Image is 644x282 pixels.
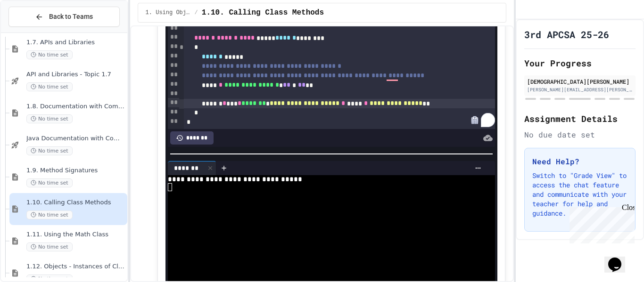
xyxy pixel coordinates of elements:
[26,146,73,155] span: No time set
[26,263,125,271] span: 1.12. Objects - Instances of Classes
[26,167,125,175] span: 1.9. Method Signatures
[49,12,93,22] span: Back to Teams
[26,39,125,47] span: 1.7. APIs and Libraries
[566,203,635,243] iframe: chat widget
[26,178,73,187] span: No time set
[26,103,125,111] span: 1.8. Documentation with Comments and Preconditions
[532,171,627,218] p: Switch to "Grade View" to access the chat feature and communicate with your teacher for help and ...
[146,9,191,16] span: 1. Using Objects and Methods
[524,28,609,41] h1: 3rd APCSA 25-26
[26,71,125,79] span: API and Libraries - Topic 1.7
[26,242,73,251] span: No time set
[532,156,627,167] h3: Need Help?
[524,112,636,125] h2: Assignment Details
[604,244,635,273] iframe: chat widget
[26,135,125,143] span: Java Documentation with Comments - Topic 1.8
[26,231,125,239] span: 1.11. Using the Math Class
[524,129,636,140] div: No due date set
[8,7,120,27] button: Back to Teams
[4,4,65,60] div: Chat with us now!Close
[202,7,324,18] span: 1.10. Calling Class Methods
[527,77,633,86] div: [DEMOGRAPHIC_DATA][PERSON_NAME]
[26,199,125,207] span: 1.10. Calling Class Methods
[26,114,73,123] span: No time set
[26,210,73,219] span: No time set
[26,82,73,91] span: No time set
[26,50,73,59] span: No time set
[527,86,633,93] div: [PERSON_NAME][EMAIL_ADDRESS][PERSON_NAME][DOMAIN_NAME]
[524,56,636,70] h2: Your Progress
[195,9,198,16] span: /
